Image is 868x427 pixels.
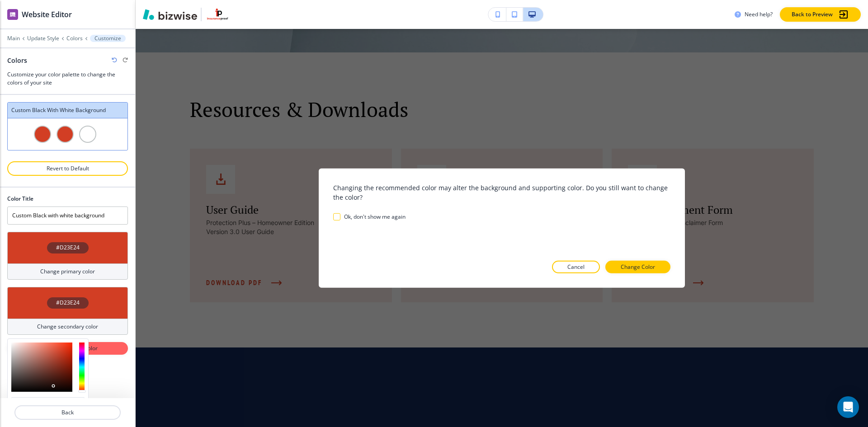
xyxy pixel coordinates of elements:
[7,70,128,87] h3: Customize your color palette to change the colors of your site
[745,10,773,19] h3: Need help?
[11,106,124,114] h3: Custom Black with white background
[56,299,80,307] h4: #D23E24
[27,35,59,42] button: Update Style
[19,164,116,173] p: Revert to Default
[7,56,27,65] h2: Colors
[14,405,121,420] button: Back
[15,408,120,417] p: Back
[792,10,833,19] p: Back to Preview
[7,9,18,20] img: editor icon
[40,267,95,276] h4: Change primary color
[7,232,128,280] button: #D23E24Change primary color
[780,7,861,22] button: Back to Preview
[7,195,33,203] h2: Color Title
[7,161,128,176] button: Revert to Default
[205,8,230,21] img: Your Logo
[143,9,197,20] img: Bizwise Logo
[90,35,126,42] button: Customize
[56,244,80,252] h4: #D23E24
[7,287,128,335] button: #D23E24Change secondary color
[37,323,98,331] h4: Change secondary color
[94,35,121,42] p: Customize
[7,35,20,42] button: Main
[22,9,72,20] h2: Website Editor
[837,396,859,418] div: Open Intercom Messenger
[66,35,83,42] button: Colors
